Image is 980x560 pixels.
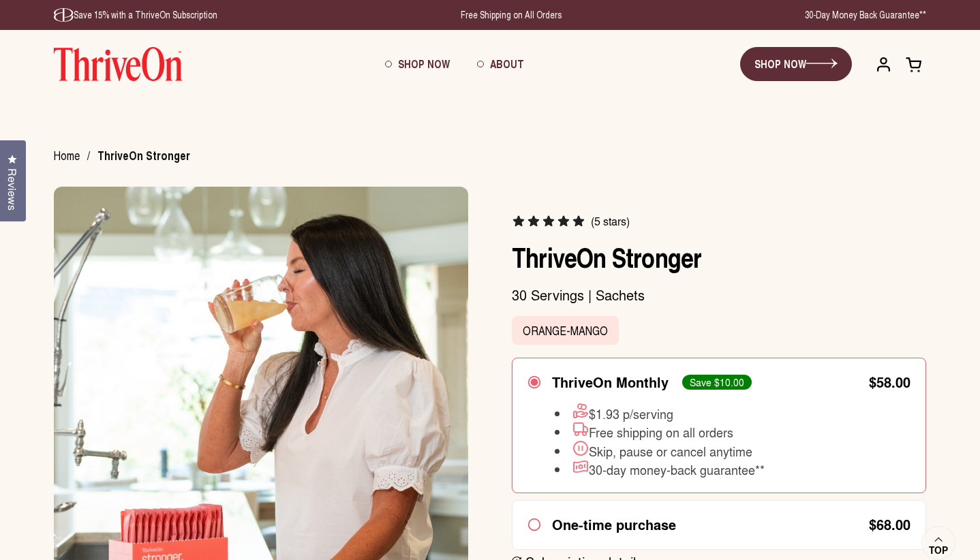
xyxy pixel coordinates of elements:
h1: ThriveOn Stronger [512,240,926,273]
div: $68.00 [869,518,910,531]
p: 30-Day Money Back Guarantee** [805,8,926,22]
p: Save 15% with a ThriveOn Subscription [54,8,217,22]
span: Reviews [3,168,21,211]
span: (5 stars) [591,215,630,228]
li: Free shipping on all orders [555,421,765,440]
div: $58.00 [869,375,910,389]
span: About [490,56,524,72]
li: $1.93 p/serving [555,403,765,422]
div: One-time purchase [552,516,676,533]
span: Shop Now [398,56,450,72]
span: Home [54,147,80,166]
label: Orange-Mango [512,316,619,345]
a: Shop Now [371,46,463,82]
span: Top [929,544,948,557]
a: SHOP NOW [740,47,852,81]
a: Home [54,147,80,164]
div: Save $10.00 [682,375,752,390]
p: 30 Servings | Sachets [512,286,926,304]
a: About [463,46,538,82]
li: 30-day money-back guarantee** [555,458,765,478]
li: Skip, pause or cancel anytime [555,440,765,459]
div: ThriveOn Monthly [552,374,669,390]
nav: breadcrumbs [54,149,207,163]
span: ThriveOn Stronger [97,149,190,163]
p: Free Shipping on All Orders [461,8,562,22]
span: / [87,149,90,163]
